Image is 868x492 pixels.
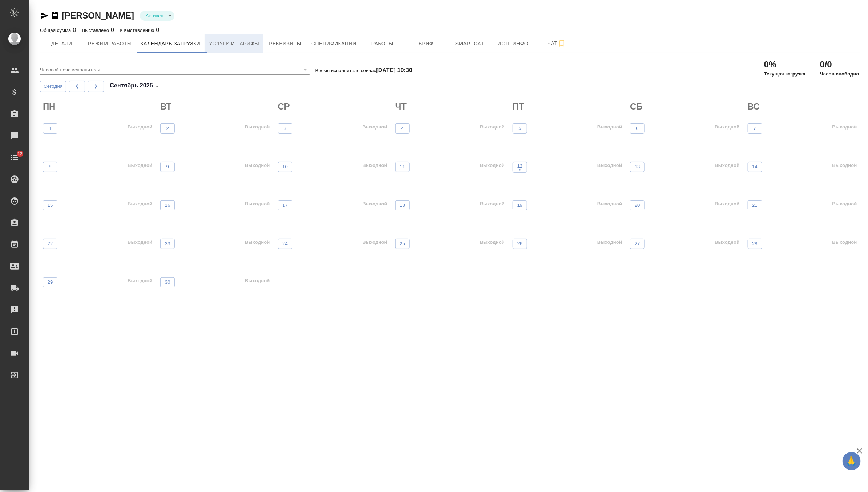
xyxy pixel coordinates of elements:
div: 0 [82,26,114,34]
p: Выходной [715,162,739,169]
button: 21 [748,200,762,210]
p: Выходной [128,123,152,131]
p: Выходной [245,200,270,208]
p: 1 [49,125,51,132]
button: 25 [395,239,410,249]
p: Выходной [363,239,387,246]
p: Выходной [363,162,387,169]
button: 7 [748,123,762,134]
button: 8 [43,162,57,172]
button: Скопировать ссылку для ЯМессенджера [40,11,49,20]
p: 17 [282,202,288,209]
p: Выходной [245,123,270,131]
p: 27 [635,240,640,247]
p: Текущая загрузка [764,70,806,78]
p: К выставлению [120,28,156,33]
p: Выходной [597,162,622,169]
button: 19 [513,200,527,210]
button: Скопировать ссылку [51,11,59,20]
h2: СР [278,101,390,112]
p: 24 [282,240,288,247]
p: Общая сумма [40,28,73,33]
span: Работы [365,39,400,48]
p: Часов свободно [820,70,859,78]
p: Выходной [128,200,152,208]
button: 🙏 [843,452,861,470]
p: Выходной [363,123,387,131]
button: 23 [160,239,175,249]
svg: Подписаться [557,39,566,48]
p: 29 [48,279,53,286]
div: 0 [120,26,159,34]
span: Услуги и тарифы [209,39,259,48]
span: Сегодня [44,82,62,91]
button: 2 [160,123,175,134]
p: Выходной [832,239,857,246]
p: Выходной [715,123,739,131]
button: 14 [748,162,762,172]
p: 23 [165,240,170,247]
button: 12• [513,162,527,173]
p: 22 [48,240,53,247]
p: Выходной [245,239,270,246]
span: 12 [13,150,27,157]
p: Выходной [128,162,152,169]
span: 🙏 [845,454,858,469]
p: 21 [752,202,758,209]
button: 22 [43,239,57,249]
p: Выходной [245,162,270,169]
span: Чат [540,39,574,48]
p: Выходной [597,239,622,246]
span: Доп. инфо [496,39,531,48]
p: 26 [517,240,523,247]
p: 2 [166,125,169,132]
p: 10 [282,163,288,171]
p: 8 [49,163,51,171]
p: Выходной [832,162,857,169]
button: 27 [630,239,645,249]
span: Календарь загрузки [141,39,201,48]
p: 16 [165,202,170,209]
p: Выходной [832,200,857,208]
a: 12 [2,148,27,167]
button: 30 [160,277,175,287]
h2: 0/0 [820,59,859,70]
button: 18 [395,200,410,210]
p: Выходной [480,123,505,131]
div: Активен [140,11,174,21]
p: 30 [165,279,170,286]
p: Выходной [245,277,270,284]
p: 25 [400,240,405,247]
p: Выходной [480,239,505,246]
button: Активен [144,13,166,19]
button: 16 [160,200,175,210]
button: 9 [160,162,175,172]
p: Выходной [128,239,152,246]
h2: ЧТ [395,101,508,112]
button: 10 [278,162,292,172]
button: 17 [278,200,292,210]
p: Выходной [480,200,505,208]
button: 1 [43,123,57,134]
button: 3 [278,123,292,134]
p: Выходной [715,200,739,208]
p: Выходной [597,123,622,131]
p: 13 [635,163,640,171]
button: 20 [630,200,645,210]
p: Выходной [597,200,622,208]
p: Выходной [715,239,739,246]
button: 28 [748,239,762,249]
h2: 0% [764,59,806,70]
span: Детали [44,39,79,48]
p: 18 [400,202,405,209]
h2: СБ [630,101,742,112]
p: 20 [635,202,640,209]
p: Выходной [832,123,857,131]
p: 12 [517,163,523,170]
button: 24 [278,239,292,249]
p: 14 [752,163,758,171]
span: Smartcat [452,39,487,48]
p: 11 [400,163,405,171]
p: 7 [754,125,756,132]
div: Сентябрь 2025 [110,81,161,92]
